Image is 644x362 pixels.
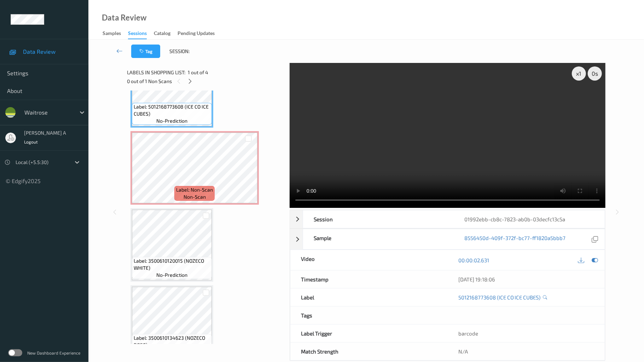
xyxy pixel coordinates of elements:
[290,306,448,324] div: Tags
[303,210,454,228] div: Session
[154,29,178,39] a: Catalog
[458,257,489,264] a: 00:00:02.631
[154,30,170,39] div: Catalog
[454,210,605,228] div: 01992ebb-cb8c-7823-ab0b-03decfc13c5a
[134,103,210,117] span: Label: 5012168773608 (ICE CO ICE CUBES)
[303,229,454,249] div: Sample
[588,66,602,81] div: 0 s
[290,288,448,306] div: Label
[448,325,605,342] div: barcode
[103,29,128,39] a: Samples
[458,276,594,283] div: [DATE] 19:18:06
[127,77,285,86] div: 0 out of 1 Non Scans
[465,234,566,244] a: 8556450d-409f-372f-bc77-ff1820a5bbb7
[290,250,448,270] div: Video
[290,270,448,288] div: Timestamp
[290,210,605,228] div: Session01992ebb-cb8c-7823-ab0b-03decfc13c5a
[128,29,154,39] a: Sessions
[156,271,187,279] span: no-prediction
[128,30,147,39] div: Sessions
[178,30,215,39] div: Pending Updates
[290,343,448,360] div: Match Strength
[176,186,213,193] span: Label: Non-Scan
[131,45,160,58] button: Tag
[102,14,146,21] div: Data Review
[458,294,541,301] a: 5012168773608 (ICE CO ICE CUBES)
[290,325,448,342] div: Label Trigger
[127,69,185,76] span: Labels in shopping list:
[156,117,187,124] span: no-prediction
[178,29,222,39] a: Pending Updates
[103,30,121,39] div: Samples
[134,257,210,271] span: Label: 3500610120015 (NOZECO WHITE)
[290,229,605,250] div: Sample8556450d-409f-372f-bc77-ff1820a5bbb7
[188,69,208,76] span: 1 out of 4
[184,193,206,200] span: non-scan
[448,343,605,360] div: N/A
[169,48,190,55] span: Session:
[134,334,210,349] span: Label: 3500610134623 (NOZECO ROSE)
[572,66,586,81] div: x 1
